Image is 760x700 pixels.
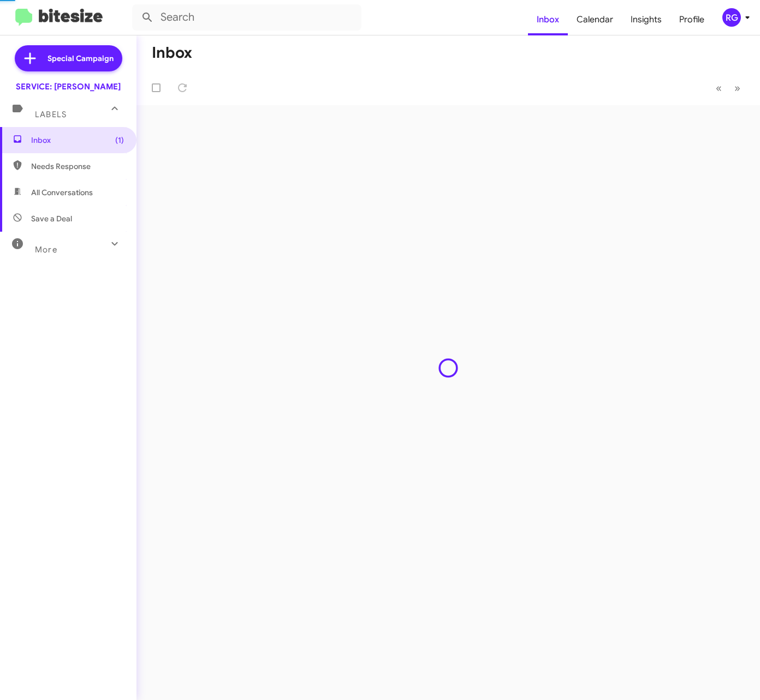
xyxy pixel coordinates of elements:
nav: Page navigation example [710,77,747,99]
div: SERVICE: [PERSON_NAME] [16,81,121,92]
span: Save a Deal [31,213,72,224]
a: Calendar [568,4,622,35]
span: Special Campaign [48,53,114,64]
a: Inbox [528,4,568,35]
span: All Conversations [31,187,93,198]
button: Previous [709,77,728,99]
div: RG [722,8,741,27]
a: Special Campaign [15,45,122,71]
span: Labels [35,110,67,119]
button: Next [728,77,747,99]
h1: Inbox [152,44,192,62]
span: « [716,81,722,95]
a: Insights [622,4,670,35]
input: Search [132,4,361,31]
button: RG [713,8,748,27]
span: » [734,81,740,95]
a: Profile [670,4,713,35]
span: (1) [115,135,124,146]
span: Inbox [31,135,124,146]
span: More [35,245,57,255]
span: Needs Response [31,161,124,172]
